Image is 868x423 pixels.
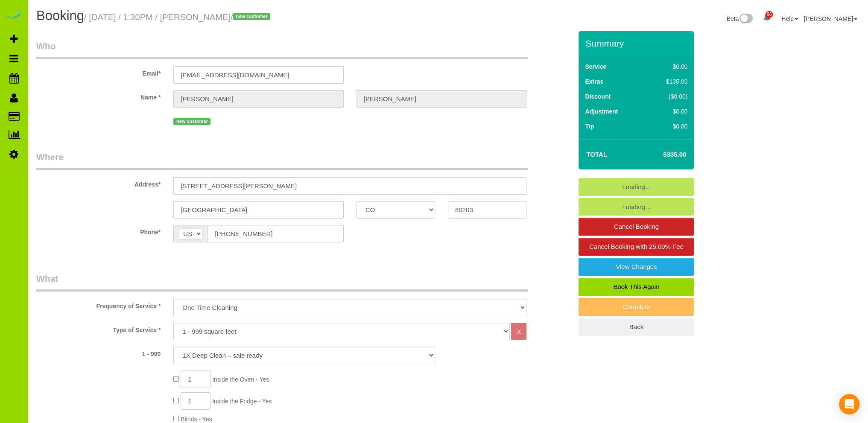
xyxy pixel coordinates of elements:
input: Email* [173,66,343,84]
input: Last Name* [357,90,526,108]
label: Address* [30,177,167,189]
span: 56 [766,11,773,18]
input: First Name* [173,90,343,108]
input: Phone* [208,225,343,242]
input: City* [173,201,343,219]
label: Email* [30,66,167,78]
a: Beta [727,15,753,22]
span: Booking [36,8,84,23]
label: Adjustment [585,107,618,116]
label: Phone* [30,225,167,236]
a: Cancel Booking with 25.00% Fee [579,238,694,256]
div: Open Intercom Messenger [839,394,859,414]
label: Name * [30,90,167,102]
div: $0.00 [648,122,688,131]
label: Extras [585,77,603,86]
legend: What [36,272,528,292]
span: Inside the Oven - Yes [212,376,269,383]
div: $0.00 [648,62,688,71]
a: Back [579,318,694,336]
label: Frequency of Service * [30,299,167,310]
div: ($0.00) [648,92,688,101]
span: Blinds - Yes [181,416,212,423]
label: 1 - 999 [30,347,167,358]
a: 56 [759,9,775,27]
span: Cancel Booking with 25.00% Fee [589,243,684,250]
img: Automaid Logo [5,9,22,20]
label: Tip [585,122,594,131]
a: Help [781,15,798,22]
small: / [DATE] / 1:30PM / [PERSON_NAME] [84,12,273,22]
span: Inside the Fridge - Yes [212,398,272,405]
h3: Summary [585,38,690,48]
input: Zip Code* [448,201,526,219]
label: Discount [585,92,611,101]
legend: Where [36,151,528,170]
strong: Total [586,151,607,158]
span: new customer [233,13,270,20]
span: / [231,12,273,22]
h4: $335.00 [637,151,686,158]
a: Book This Again [579,278,694,296]
label: Type of Service * [30,323,167,334]
a: Cancel Booking [579,218,694,236]
div: $0.00 [648,107,688,116]
span: new customer [173,118,210,125]
a: [PERSON_NAME] [804,15,857,22]
img: New interface [739,14,753,25]
legend: Who [36,40,528,59]
label: Service [585,62,606,71]
a: View Changes [579,258,694,276]
div: $135.00 [648,77,688,86]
